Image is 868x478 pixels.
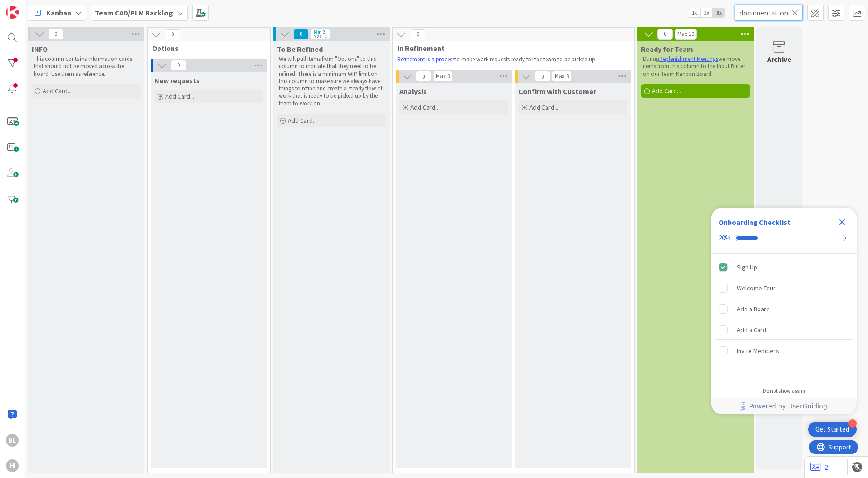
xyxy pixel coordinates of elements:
span: 0 [535,71,550,82]
div: Max 3 [555,74,569,79]
p: to make work requests ready for the team to be picked up. [397,56,624,63]
div: Invite Members is incomplete. [715,341,853,361]
div: Min 3 [313,30,325,34]
div: Open Get Started checklist, remaining modules: 4 [808,422,857,437]
span: Analysis [399,87,427,96]
span: Add Card... [288,116,317,124]
span: 0 [165,29,180,40]
span: 0 [416,71,431,82]
div: Invite Members [737,345,779,356]
b: Team CAD/PLM Backlog [95,8,173,17]
span: 0 [171,60,186,71]
img: Visit kanbanzone.com [6,6,19,19]
span: 2x [700,8,713,17]
div: Archive [767,54,791,65]
p: This column contains information cards that should not be moved across the board. Use them as ref... [34,55,139,78]
span: INFO [32,45,48,54]
a: 2 [810,462,828,473]
span: In Refinement [397,44,623,53]
div: Close Checklist [835,215,849,229]
span: Options [152,44,259,53]
span: 1x [688,8,700,17]
div: Do not show again [763,387,805,394]
span: 3x [713,8,725,17]
div: Add a Card is incomplete. [715,320,853,340]
div: Checklist items [711,254,857,381]
div: Max 10 [313,34,327,39]
span: Add Card... [529,103,558,111]
div: Sign Up [737,262,757,273]
span: 0 [657,29,673,40]
div: Footer [711,398,857,414]
a: Replenishment Meetings [659,55,718,63]
div: 20% [719,234,731,242]
div: BL [6,434,19,447]
span: Add Card... [652,87,681,95]
span: Kanban [46,7,71,18]
span: Add Card... [43,87,72,95]
p: During we move items from this column to the Input Buffer on our Team Kanban Board. [643,55,748,78]
span: New requests [154,76,200,85]
a: Powered by UserGuiding [716,398,852,414]
div: 4 [848,419,857,428]
div: Max 10 [677,32,694,36]
div: Add a Board is incomplete. [715,299,853,319]
div: Add a Board [737,304,770,314]
span: Add Card... [165,92,194,100]
span: Powered by UserGuiding [749,401,827,412]
span: Support [19,1,41,12]
div: Sign Up is complete. [715,257,853,277]
span: Add Card... [410,103,439,111]
div: H [6,459,19,472]
a: Refinement is a process [397,55,454,63]
div: Welcome Tour [737,283,775,294]
div: Checklist progress: 20% [719,234,849,242]
div: Max 3 [436,74,450,79]
div: Onboarding Checklist [719,217,790,228]
span: 0 [410,29,425,40]
input: Quick Filter... [735,5,803,21]
span: 0 [293,29,309,40]
p: We will pull items from "Options" to this column to indicate that they need to be refined. There ... [279,55,384,107]
span: 0 [48,29,64,40]
span: Confirm with Customer [518,87,596,96]
div: Welcome Tour is incomplete. [715,278,853,298]
div: Checklist Container [711,208,857,414]
span: Ready for Team [641,45,693,54]
div: Get Started [815,425,849,434]
div: Add a Card [737,324,766,335]
span: To Be Refined [277,45,323,54]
